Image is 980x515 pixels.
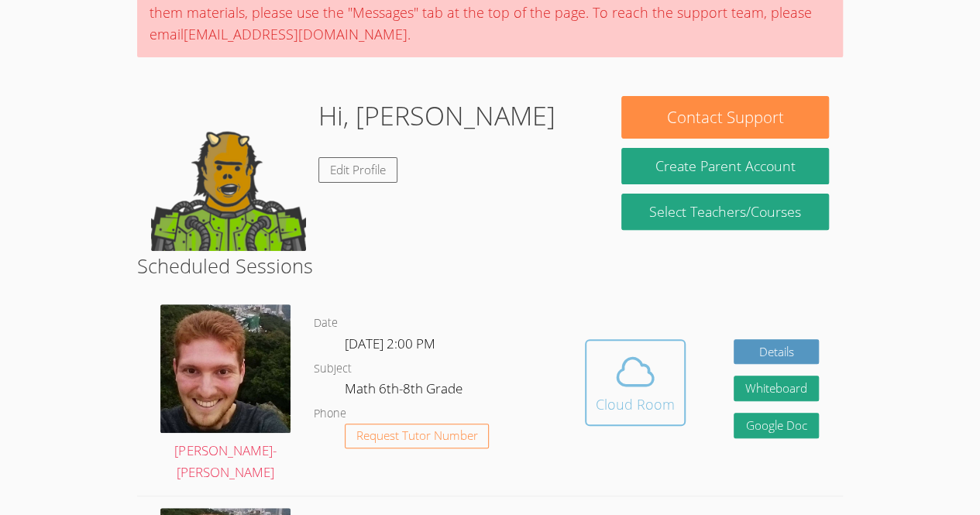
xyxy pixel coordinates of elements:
dd: Math 6th-8th Grade [345,378,466,404]
button: Cloud Room [585,339,686,426]
button: Request Tutor Number [345,424,490,449]
img: avatar.png [160,304,291,432]
h1: Hi, [PERSON_NAME] [318,96,555,136]
button: Whiteboard [734,376,819,401]
span: [DATE] 2:00 PM [345,335,435,352]
span: Request Tutor Number [356,430,478,441]
dt: Date [314,314,338,333]
a: Select Teachers/Courses [621,194,828,230]
a: Edit Profile [318,157,397,183]
img: default.png [151,96,306,251]
h2: Scheduled Sessions [137,251,843,280]
dt: Subject [314,359,352,379]
button: Contact Support [621,96,828,139]
button: Create Parent Account [621,148,828,184]
a: [PERSON_NAME]-[PERSON_NAME] [160,304,291,484]
div: Cloud Room [596,393,675,415]
dt: Phone [314,404,346,424]
a: Google Doc [734,413,819,438]
a: Details [734,339,819,365]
